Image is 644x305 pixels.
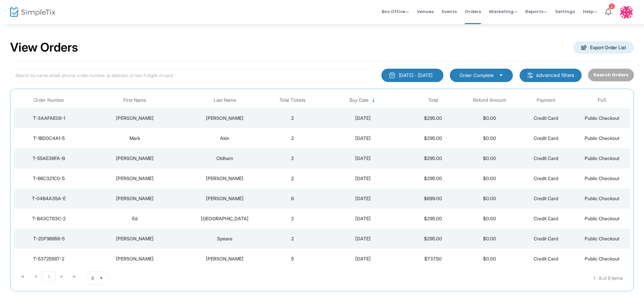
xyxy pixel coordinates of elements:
div: [DATE] - [DATE] [399,72,432,79]
td: $0.00 [461,128,518,148]
div: 10/10/2025 [322,235,404,242]
h2: View Orders [10,40,78,55]
td: 2 [264,148,321,168]
span: Public Checkout [585,216,620,221]
span: Last Name [214,97,236,103]
span: Public Checkout [585,236,620,241]
div: Cole [187,175,263,182]
kendo-pager-info: 1 - 8 of 8 items [176,272,623,285]
div: T-2DF96956-5 [15,235,83,242]
span: Credit Card [534,135,558,141]
span: Box Office [382,8,409,15]
span: Credit Card [534,115,558,121]
span: Public Checkout [585,196,620,201]
span: Public Checkout [585,175,620,181]
th: Total Tickets [264,92,321,108]
span: Marketing [489,8,517,15]
div: Samuel [86,155,184,162]
td: $0.00 [461,229,518,249]
div: 10/11/2025 [322,215,404,222]
div: Portia [86,255,184,262]
td: 2 [264,209,321,229]
div: Mark [86,135,184,142]
td: 2 [264,168,321,188]
span: Credit Card [534,155,558,161]
td: 2 [264,108,321,128]
span: Credit Card [534,175,558,181]
td: $0.00 [461,148,518,168]
div: T-66C321C0-5 [15,175,83,182]
input: Search by name, email, phone, order number, ip address, or last 4 digits of card [10,69,375,82]
td: $0.00 [461,108,518,128]
td: $295.00 [405,229,462,249]
span: Help [583,8,597,15]
div: Speare [187,235,263,242]
button: Select [496,72,506,79]
span: Credit Card [534,216,558,221]
div: T-04B4A35A-E [15,195,83,202]
span: Orders [465,3,481,20]
span: Public Checkout [585,256,620,261]
div: Cochran [187,195,263,202]
th: Refund Amount [461,92,518,108]
div: T-1BD0C4A1-5 [15,135,83,142]
span: Order Number [34,97,64,103]
div: Janet [86,235,184,242]
span: Page 1 [42,272,55,282]
div: T-3AAFAE08-1 [15,115,83,122]
span: 8 [91,275,94,282]
span: Events [442,3,457,20]
td: $0.00 [461,168,518,188]
span: PoS [598,97,606,103]
div: 10/10/2025 [322,255,404,262]
div: T-B43C783C-2 [15,215,83,222]
span: Sortable [371,98,376,103]
div: Gonzalez [187,255,263,262]
div: 10/12/2025 [322,155,404,162]
span: Payment [537,97,555,103]
td: 2 [264,229,321,249]
span: First Name [123,97,146,103]
td: $295.00 [405,168,462,188]
div: Oldham [187,155,263,162]
img: filter [527,72,534,79]
th: Total [405,92,462,108]
span: Settings [555,3,575,20]
td: 2 [264,128,321,148]
div: Ed [86,215,184,222]
td: $0.00 [461,249,518,269]
button: [DATE] - [DATE] [381,69,443,82]
div: Nottingham [187,215,263,222]
td: $737.50 [405,249,462,269]
img: monthly [389,72,395,79]
span: Venues [417,3,434,20]
td: 6 [264,188,321,209]
td: $295.00 [405,209,462,229]
div: 10/12/2025 [322,135,404,142]
button: Select [97,272,106,285]
div: Akin [187,135,263,142]
div: Deidra [86,115,184,122]
div: 10/12/2025 [322,175,404,182]
span: Public Checkout [585,135,620,141]
td: $699.00 [405,188,462,209]
span: Public Checkout [585,115,620,121]
span: Reports [525,8,547,15]
div: 10/14/2025 [322,115,404,122]
td: $295.00 [405,128,462,148]
div: Data table [14,92,630,269]
span: Credit Card [534,236,558,241]
span: Buy Date [350,97,369,103]
td: $0.00 [461,209,518,229]
div: Haley [86,195,184,202]
td: $295.00 [405,148,462,168]
td: $295.00 [405,108,462,128]
div: T-55AE36FA-B [15,155,83,162]
div: Farr [187,115,263,122]
div: 10/11/2025 [322,195,404,202]
m-button: Export Order List [573,41,634,54]
td: $0.00 [461,188,518,209]
td: 5 [264,249,321,269]
span: Order Complete [460,72,494,79]
span: Credit Card [534,196,558,201]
